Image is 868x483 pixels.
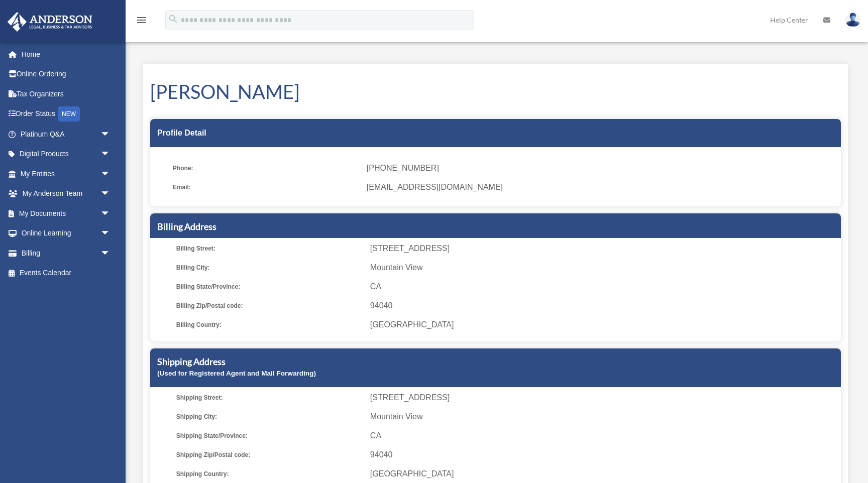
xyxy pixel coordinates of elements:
a: Billingarrow_drop_down [7,243,126,263]
img: User Pic [845,13,860,27]
span: [STREET_ADDRESS] [370,241,837,256]
span: [GEOGRAPHIC_DATA] [370,467,837,481]
a: Home [7,44,126,64]
a: Platinum Q&Aarrow_drop_down [7,124,126,144]
div: Profile Detail [150,119,841,147]
h1: [PERSON_NAME] [150,78,841,105]
span: Shipping State/Province: [176,429,363,443]
span: Mountain View [370,261,837,275]
span: Billing City: [176,261,363,275]
a: menu [136,18,148,26]
span: Billing Country: [176,318,363,332]
span: Billing Street: [176,241,363,256]
img: Anderson Advisors Platinum Portal [5,12,95,32]
h5: Billing Address [157,220,834,233]
span: arrow_drop_down [100,124,121,145]
i: menu [136,14,148,26]
span: arrow_drop_down [100,223,121,244]
span: CA [370,280,837,294]
a: Events Calendar [7,263,126,283]
span: arrow_drop_down [100,184,121,204]
span: 94040 [370,448,837,462]
span: 94040 [370,299,837,313]
span: arrow_drop_down [100,203,121,224]
span: [PHONE_NUMBER] [367,161,834,175]
a: My Documentsarrow_drop_down [7,203,126,223]
span: CA [370,429,837,443]
span: arrow_drop_down [100,243,121,264]
span: Shipping City: [176,410,363,424]
span: Mountain View [370,410,837,424]
span: arrow_drop_down [100,164,121,184]
span: Billing State/Province: [176,280,363,294]
span: Shipping Country: [176,467,363,481]
span: Email: [173,180,360,194]
a: My Entitiesarrow_drop_down [7,164,126,184]
h5: Shipping Address [157,355,834,368]
span: [STREET_ADDRESS] [370,391,837,405]
a: Online Learningarrow_drop_down [7,223,126,244]
a: Online Ordering [7,64,126,84]
small: (Used for Registered Agent and Mail Forwarding) [157,370,316,377]
i: search [168,14,179,25]
span: Billing Zip/Postal code: [176,299,363,313]
span: Shipping Zip/Postal code: [176,448,363,462]
a: My Anderson Teamarrow_drop_down [7,184,126,204]
div: NEW [58,106,80,122]
span: Phone: [173,161,360,175]
span: Shipping Street: [176,391,363,405]
a: Tax Organizers [7,84,126,104]
span: [EMAIL_ADDRESS][DOMAIN_NAME] [367,180,834,194]
a: Order StatusNEW [7,104,126,125]
span: [GEOGRAPHIC_DATA] [370,318,837,332]
a: Digital Productsarrow_drop_down [7,144,126,164]
span: arrow_drop_down [100,144,121,165]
